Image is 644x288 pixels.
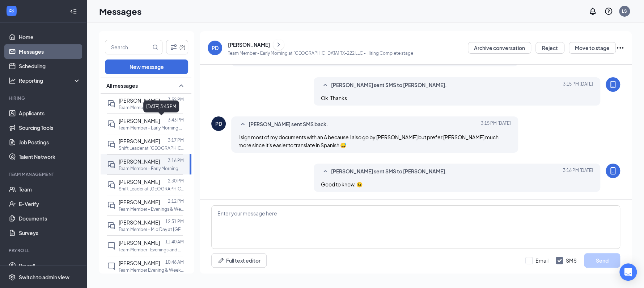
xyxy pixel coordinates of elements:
[119,186,184,192] p: Shift Leader at [GEOGRAPHIC_DATA] TX-220 LLC
[569,42,616,54] button: Move to stage
[119,239,160,246] span: [PERSON_NAME]
[321,81,330,90] svg: SmallChevronUp
[168,178,184,184] p: 2:30 PM
[217,257,225,264] svg: Pen
[107,140,116,149] svg: DoubleChat
[119,206,184,212] p: Team Member - Evenings & Weekend at [GEOGRAPHIC_DATA] TX-220 LLC
[168,96,184,103] p: 3:52 PM
[622,8,627,14] div: LS
[275,40,282,49] svg: ChevronRight
[609,166,617,175] svg: MobileSms
[8,7,15,15] svg: WorkstreamLogo
[211,253,267,268] button: Full text editorPen
[165,259,184,265] p: 10:46 AM
[168,137,184,143] p: 3:17 PM
[19,120,81,135] a: Sourcing Tools
[468,42,531,54] button: Archive conversation
[238,134,499,148] span: I sign most of my documents with an A because I also go by [PERSON_NAME] but prefer [PERSON_NAME]...
[9,77,16,84] svg: Analysis
[9,171,79,177] div: Team Management
[19,44,81,59] a: Messages
[228,41,270,48] div: [PERSON_NAME]
[119,199,160,205] span: [PERSON_NAME]
[106,82,138,89] span: All messages
[119,165,184,172] p: Team Member - Early Morning at [GEOGRAPHIC_DATA] [GEOGRAPHIC_DATA]-222 LLC
[238,120,247,129] svg: SmallChevronUp
[119,158,160,165] span: [PERSON_NAME]
[19,197,81,211] a: E-Verify
[331,167,447,176] span: [PERSON_NAME] sent SMS to [PERSON_NAME].
[19,77,81,84] div: Reporting
[249,120,328,129] span: [PERSON_NAME] sent SMS back.
[119,145,184,151] p: Shift Leader at [GEOGRAPHIC_DATA] TX-222 LLC
[99,5,141,17] h1: Messages
[119,260,160,266] span: [PERSON_NAME]
[119,118,160,124] span: [PERSON_NAME]
[19,30,81,44] a: Home
[107,221,116,230] svg: DoubleChat
[228,50,413,56] p: Team Member - Early Morning at [GEOGRAPHIC_DATA] TX-222 LLC - Hiring Complete stage
[107,262,116,271] svg: ChatInactive
[563,81,593,90] span: [DATE] 3:15 PM
[107,201,116,210] svg: DoubleChat
[70,8,77,15] svg: Collapse
[588,7,597,16] svg: Notifications
[19,106,81,120] a: Applicants
[19,226,81,240] a: Surveys
[321,181,363,188] span: Good to know. 😉
[215,120,222,127] div: PD
[481,120,511,129] span: [DATE] 3:15 PM
[119,125,184,131] p: Team Member - Early Morning at [GEOGRAPHIC_DATA] [GEOGRAPHIC_DATA]-222 LLC
[107,99,116,108] svg: DoubleChat
[19,149,81,164] a: Talent Network
[107,181,116,189] svg: DoubleChat
[19,258,81,273] a: Payroll
[321,95,348,101] span: Ok. Thanks.
[107,120,116,128] svg: DoubleChat
[177,81,186,90] svg: SmallChevronUp
[105,59,188,74] button: New message
[119,178,160,185] span: [PERSON_NAME]
[165,218,184,225] p: 12:31 PM
[9,247,79,254] div: Payroll
[119,247,184,253] p: Team Member -Evenings and Weekends at [GEOGRAPHIC_DATA] TX-288 LLC
[119,138,160,144] span: [PERSON_NAME]
[609,80,617,89] svg: MobileSms
[619,263,637,281] div: Open Intercom Messenger
[604,7,613,16] svg: QuestionInfo
[119,226,184,233] p: Team Member - Mid Day at [GEOGRAPHIC_DATA] [GEOGRAPHIC_DATA]-288 LLC
[152,44,158,50] svg: MagnifyingGlass
[143,100,179,112] div: [DATE] 3:43 PM
[212,44,219,52] div: PD
[19,273,69,281] div: Switch to admin view
[9,273,16,281] svg: Settings
[105,40,151,54] input: Search
[166,40,188,54] button: Filter (2)
[19,211,81,226] a: Documents
[119,104,184,111] p: Team Member - Early Morning at [GEOGRAPHIC_DATA] [GEOGRAPHIC_DATA]-222 LLC
[168,117,184,123] p: 3:43 PM
[331,81,447,90] span: [PERSON_NAME] sent SMS to [PERSON_NAME].
[19,182,81,197] a: Team
[616,44,624,52] svg: Ellipses
[321,167,330,176] svg: SmallChevronUp
[107,242,116,250] svg: ChatInactive
[119,219,160,226] span: [PERSON_NAME]
[119,267,184,273] p: Team Member Evening & Weekends at [GEOGRAPHIC_DATA] TX-222 LLC
[165,239,184,245] p: 11:40 AM
[535,42,564,54] button: Reject
[119,97,160,104] span: [PERSON_NAME]
[168,157,184,164] p: 3:16 PM
[19,135,81,149] a: Job Postings
[168,198,184,204] p: 2:12 PM
[273,39,284,50] button: ChevronRight
[563,167,593,176] span: [DATE] 3:16 PM
[9,95,79,101] div: Hiring
[107,160,116,169] svg: DoubleChat
[584,253,620,268] button: Send
[19,59,81,73] a: Scheduling
[169,43,178,52] svg: Filter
